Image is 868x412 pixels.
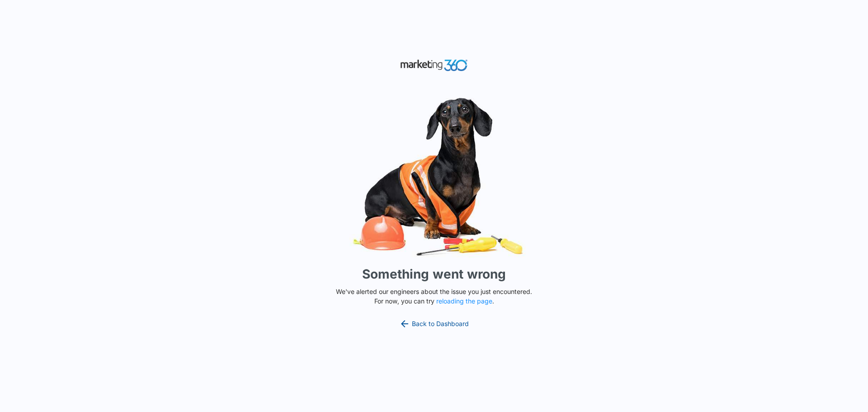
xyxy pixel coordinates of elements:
[436,298,492,305] button: reloading the page
[399,318,469,329] a: Back to Dashboard
[298,92,570,261] img: Sad Dog
[332,287,536,306] p: We've alerted our engineers about the issue you just encountered. For now, you can try .
[400,57,468,73] img: Marketing 360 Logo
[362,265,506,284] h1: Something went wrong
